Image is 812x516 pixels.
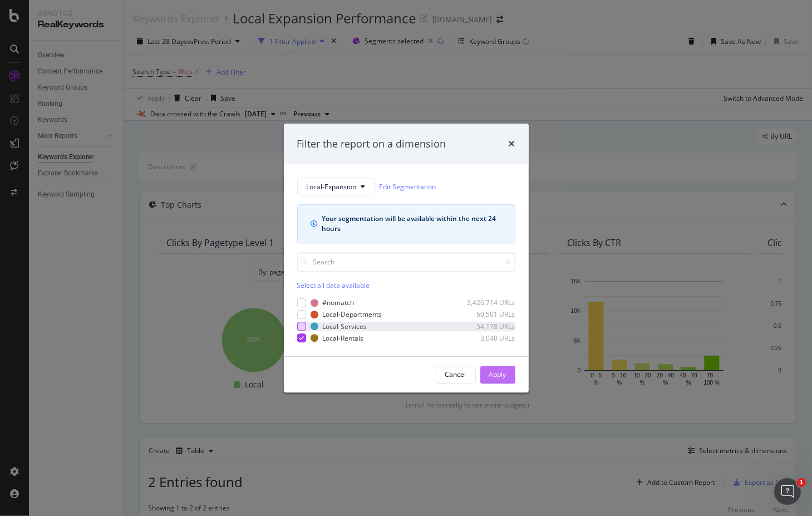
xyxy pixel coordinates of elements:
[436,366,476,384] button: Cancel
[509,137,515,151] div: times
[461,310,515,320] div: 60,501 URLs
[489,370,506,380] div: Apply
[322,214,501,234] div: Your segmentation will be available within the next 24 hours
[323,310,382,320] div: Local-Departments
[323,333,364,343] div: Local-Rentals
[297,178,375,196] button: Local-Expansion
[380,181,436,193] a: Edit Segmentation
[461,322,515,331] div: 54,178 URLs
[297,205,515,244] div: info banner
[307,182,357,191] span: Local-Expansion
[284,124,529,392] div: modal
[797,478,806,487] span: 1
[323,298,355,308] div: #nomatch
[297,253,515,272] input: Search
[461,298,515,308] div: 3,426,714 URLs
[461,333,515,343] div: 3,040 URLs
[297,281,515,291] div: Select all data available
[297,137,446,151] div: Filter the report on a dimension
[445,370,466,380] div: Cancel
[774,478,801,505] iframe: Intercom live chat
[323,322,367,331] div: Local-Services
[480,366,515,384] button: Apply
